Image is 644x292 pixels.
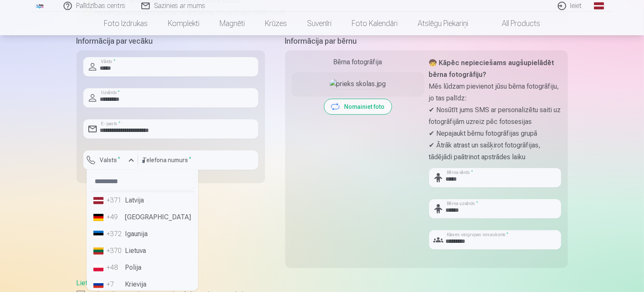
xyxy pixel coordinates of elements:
a: Atslēgu piekariņi [408,12,478,35]
a: Suvenīri [297,12,342,35]
div: Bērna fotogrāfija [292,57,424,67]
button: Nomainiet foto [324,99,392,114]
strong: 🧒 Kāpēc nepieciešams augšupielādēt bērna fotogrāfiju? [429,59,554,79]
img: /fa1 [35,3,45,8]
p: ✔ Ātrāk atrast un sašķirot fotogrāfijas, tādējādi paātrinot apstrādes laiku [429,139,561,163]
a: Foto izdrukas [94,12,158,35]
img: prieks skolas.jpg [330,79,386,89]
div: +48 [107,263,124,273]
div: +370 [107,246,124,256]
button: Valsts* [83,150,138,170]
a: All products [478,12,550,35]
a: Magnēti [209,12,255,35]
label: Valsts [97,156,124,164]
h5: Informācija par bērnu [285,35,568,47]
li: Lietuva [90,242,195,259]
li: [GEOGRAPHIC_DATA] [90,209,195,226]
div: +371 [107,195,124,205]
a: Lietošanas līgums [77,279,130,287]
h5: Informācija par vecāku [77,35,265,47]
div: +372 [107,229,124,239]
li: Polija [90,259,195,276]
div: +49 [107,212,124,222]
div: +7 [107,279,124,289]
p: ✔ Nepajaukt bērnu fotogrāfijas grupā [429,128,561,139]
li: Latvija [90,192,195,209]
p: Mēs lūdzam pievienot jūsu bērna fotogrāfiju, jo tas palīdz: [429,81,561,104]
a: Komplekti [158,12,209,35]
li: Igaunija [90,226,195,242]
a: Foto kalendāri [342,12,408,35]
a: Krūzes [255,12,297,35]
div: Lauks ir obligāts [83,170,138,176]
p: ✔ Nosūtīt jums SMS ar personalizētu saiti uz fotogrāfijām uzreiz pēc fotosesijas [429,104,561,128]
